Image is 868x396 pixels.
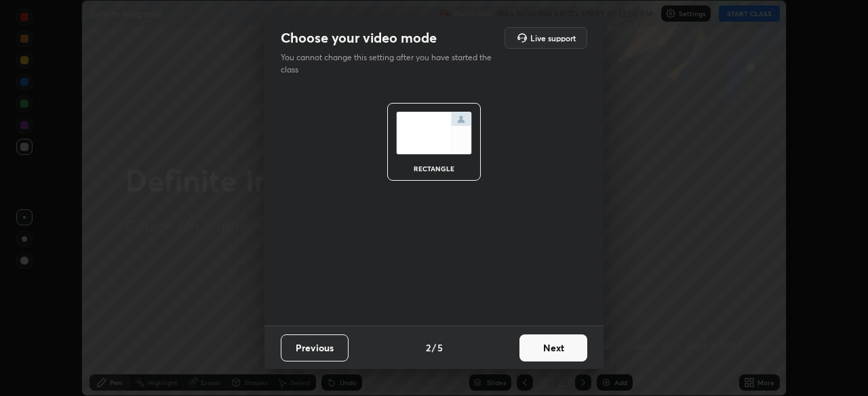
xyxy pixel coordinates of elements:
[426,340,431,355] h4: 2
[432,340,436,355] h4: /
[519,334,587,361] button: Next
[396,112,472,154] img: normalScreenIcon.ae25ed63.svg
[437,340,443,355] h4: 5
[530,34,576,42] h5: Live support
[281,51,500,76] p: You cannot change this setting after you have started the class
[281,334,349,361] button: Previous
[281,29,437,47] h2: Choose your video mode
[407,165,461,172] div: rectangle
